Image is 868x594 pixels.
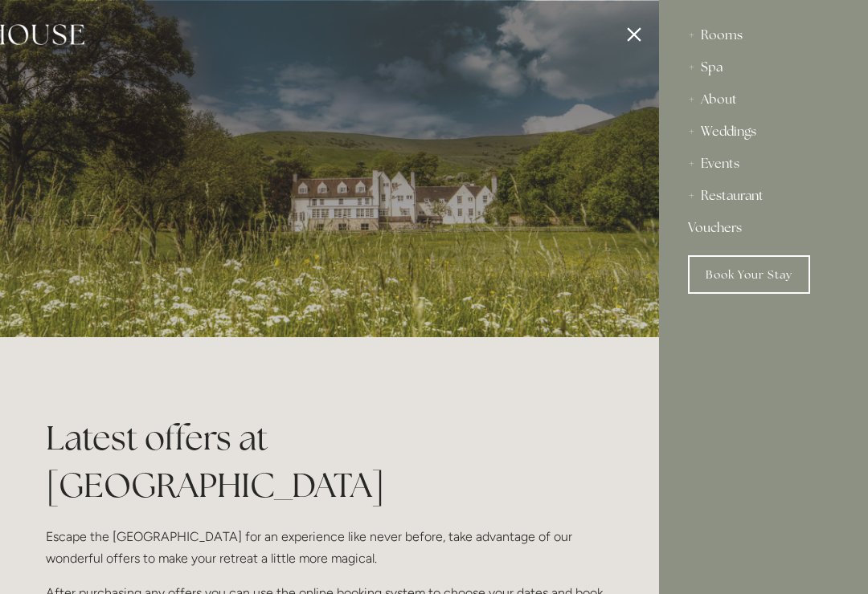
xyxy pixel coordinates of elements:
div: Rooms [688,19,839,51]
a: Book Your Stay [688,255,810,294]
div: Restaurant [688,180,839,212]
div: About [688,83,839,116]
div: Events [688,148,839,180]
a: Vouchers [688,212,839,244]
div: Weddings [688,116,839,148]
div: Spa [688,51,839,83]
